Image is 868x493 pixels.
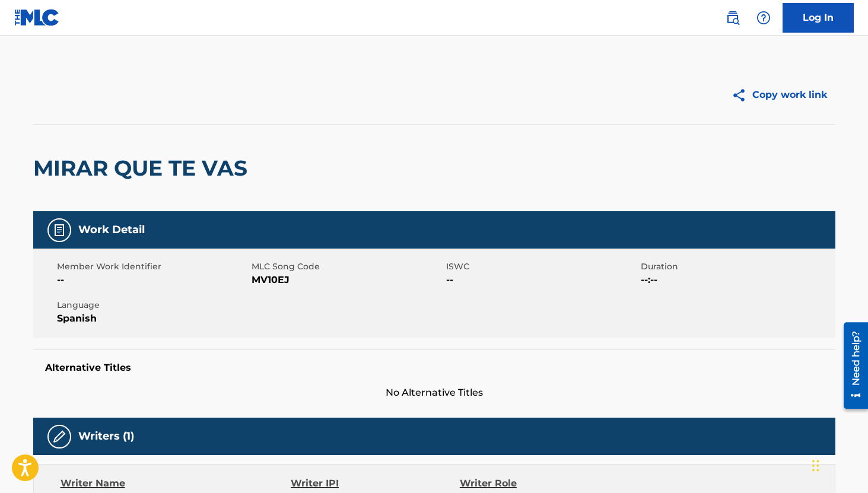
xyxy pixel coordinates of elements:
[446,260,638,273] span: ISWC
[726,11,740,25] img: search
[78,223,145,237] h5: Work Detail
[641,260,832,273] span: Duration
[756,11,771,25] img: help
[45,362,824,374] h5: Alternative Titles
[752,6,775,30] div: Help
[52,223,66,237] img: Work Detail
[291,476,460,491] div: Writer IPI
[252,273,443,287] span: MV10EJ
[252,260,443,273] span: MLC Song Code
[812,448,819,484] div: Drag
[33,386,835,400] span: No Alternative Titles
[57,311,249,326] span: Spanish
[14,9,60,26] img: MLC Logo
[723,80,835,110] button: Copy work link
[57,299,249,311] span: Language
[641,273,832,287] span: --:--
[61,476,291,491] div: Writer Name
[57,260,249,273] span: Member Work Identifier
[33,155,253,182] h2: MIRAR QUE TE VAS
[809,436,868,493] iframe: Chat Widget
[783,3,854,33] a: Log In
[721,6,745,30] a: Public Search
[835,317,868,413] iframe: Resource Center
[57,273,249,287] span: --
[732,88,752,103] img: Copy work link
[78,430,134,443] h5: Writers (1)
[460,476,613,491] div: Writer Role
[446,273,638,287] span: --
[52,430,66,444] img: Writers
